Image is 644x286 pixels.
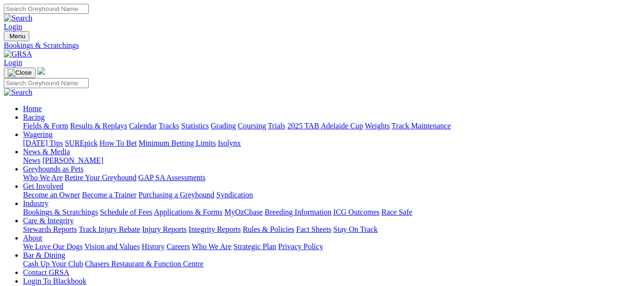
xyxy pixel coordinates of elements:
a: Calendar [129,122,157,130]
a: Login To Blackbook [23,277,86,285]
a: Syndication [216,191,253,199]
a: Integrity Reports [188,225,241,233]
a: Results & Replays [70,122,127,130]
a: Racing [23,113,45,121]
a: 2025 TAB Adelaide Cup [287,122,363,130]
a: Privacy Policy [278,242,323,251]
a: Trials [268,122,285,130]
a: Who We Are [192,242,232,251]
a: Vision and Values [84,242,140,251]
button: Toggle navigation [4,68,35,78]
a: [PERSON_NAME] [42,156,103,164]
a: Track Injury Rebate [79,225,140,233]
div: Racing [23,122,640,130]
a: Weights [365,122,390,130]
a: Login [4,58,22,67]
a: Fields & Form [23,122,68,130]
a: Purchasing a Greyhound [139,191,214,199]
a: Grading [211,122,236,130]
a: MyOzChase [224,208,263,216]
div: Industry [23,208,640,217]
a: Tracks [159,122,179,130]
a: Contact GRSA [23,268,69,276]
a: Rules & Policies [243,225,294,233]
a: Careers [166,242,190,251]
a: Login [4,23,22,31]
a: Care & Integrity [23,217,74,225]
a: Breeding Information [265,208,331,216]
a: Become a Trainer [82,191,137,199]
span: Menu [10,33,25,40]
a: Statistics [181,122,209,130]
img: Search [4,88,33,97]
div: Wagering [23,139,640,148]
a: Fact Sheets [296,225,331,233]
div: Get Involved [23,191,640,199]
a: Who We Are [23,173,63,182]
a: ICG Outcomes [333,208,379,216]
img: GRSA [4,50,32,58]
div: News & Media [23,156,640,165]
a: Stewards Reports [23,225,77,233]
a: GAP SA Assessments [139,173,206,182]
a: Home [23,104,42,113]
a: Isolynx [218,139,241,147]
a: [DATE] Tips [23,139,63,147]
a: Track Maintenance [392,122,451,130]
img: Close [8,69,32,77]
a: Become an Owner [23,191,80,199]
a: Strategic Plan [234,242,276,251]
a: History [141,242,164,251]
a: Stay On Track [333,225,377,233]
a: Bookings & Scratchings [23,208,98,216]
a: Schedule of Fees [100,208,152,216]
a: Bookings & Scratchings [4,41,640,50]
a: We Love Our Dogs [23,242,82,251]
a: Chasers Restaurant & Function Centre [85,260,203,268]
a: Injury Reports [142,225,187,233]
a: Industry [23,199,48,207]
img: Search [4,14,33,23]
input: Search [4,78,89,88]
div: About [23,242,640,251]
button: Toggle navigation [4,31,29,41]
a: Cash Up Your Club [23,260,83,268]
a: Get Involved [23,182,63,190]
a: Bar & Dining [23,251,65,259]
img: logo-grsa-white.png [37,67,45,75]
a: Minimum Betting Limits [139,139,216,147]
a: How To Bet [100,139,137,147]
a: About [23,234,42,242]
a: Applications & Forms [154,208,222,216]
a: Wagering [23,130,53,138]
div: Greyhounds as Pets [23,173,640,182]
a: Coursing [238,122,266,130]
a: Race Safe [381,208,412,216]
input: Search [4,4,89,14]
a: SUREpick [65,139,97,147]
a: Greyhounds as Pets [23,165,83,173]
a: News [23,156,40,164]
a: News & Media [23,148,70,156]
div: Bar & Dining [23,260,640,268]
a: Retire Your Greyhound [65,173,137,182]
div: Care & Integrity [23,225,640,234]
